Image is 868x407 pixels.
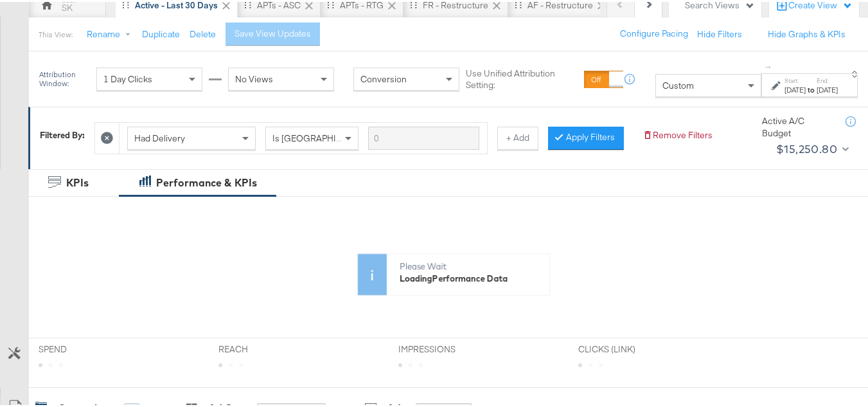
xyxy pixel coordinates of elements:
[368,125,479,149] input: Enter a search term
[78,21,145,44] button: Rename
[134,131,185,142] span: Had Delivery
[697,26,742,39] button: Hide Filters
[817,83,838,93] div: [DATE]
[66,174,89,188] div: KPIs
[360,71,407,83] span: Conversion
[642,127,713,140] button: Remove Filters
[142,26,180,39] button: Duplicate
[784,75,806,83] label: Start:
[768,26,846,39] button: Hide Graphs & KPIs
[806,83,817,93] strong: to
[611,21,697,44] button: Configure Pacing
[272,131,371,142] span: Is [GEOGRAPHIC_DATA]
[762,113,833,137] div: Active A/C Budget
[40,127,85,140] div: Filtered By:
[662,78,694,89] span: Custom
[776,138,837,157] div: $15,250.80
[763,63,775,68] span: ↑
[817,75,838,83] label: End:
[466,66,579,89] label: Use Unified Attribution Setting:
[190,26,216,39] button: Delete
[497,125,538,148] button: + Add
[103,71,152,83] span: 1 Day Clicks
[771,137,852,158] button: $15,250.80
[156,174,257,188] div: Performance & KPIs
[784,83,806,93] div: [DATE]
[235,71,273,83] span: No Views
[39,28,73,38] div: This View:
[39,68,90,86] div: Attribution Window:
[548,125,624,148] button: Apply Filters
